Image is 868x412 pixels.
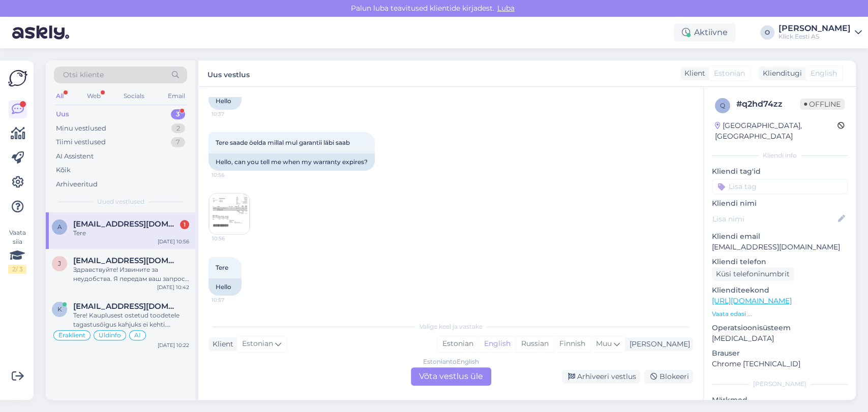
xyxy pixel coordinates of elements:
div: 2 / 3 [8,265,26,274]
p: Brauser [712,348,848,359]
input: Lisa nimi [712,213,836,225]
div: Vaata siia [8,228,26,274]
div: Küsi telefoninumbrit [712,267,794,281]
div: Tiimi vestlused [56,137,106,147]
span: 10:37 [212,110,250,118]
div: Arhiveeritud [56,179,98,189]
span: AI [134,332,141,338]
span: 10:56 [212,235,250,242]
div: 2 [171,123,185,134]
div: All [54,89,66,103]
span: k [57,305,62,313]
div: Finnish [554,336,590,352]
span: Otsi kliente [63,70,104,80]
a: [URL][DOMAIN_NAME] [712,296,792,305]
div: O [760,25,774,40]
a: [PERSON_NAME]Klick Eesti AS [779,24,862,41]
div: Kõik [56,165,71,175]
div: [PERSON_NAME] [625,339,690,350]
div: [PERSON_NAME] [712,379,848,389]
div: 7 [171,137,185,147]
span: q [720,102,725,109]
div: Hello [208,278,242,296]
div: Hello [208,92,242,110]
p: Kliendi tag'id [712,166,848,177]
div: Tere [73,229,189,238]
div: Socials [122,89,146,103]
span: jevfin@gmail.com [73,256,179,265]
span: Uued vestlused [97,197,144,206]
div: [DATE] 10:56 [158,238,189,245]
span: Tere saade öelda millal mul garantii läbi saab [216,139,350,146]
input: Lisa tag [712,179,848,194]
span: Üldinfo [99,332,121,338]
div: Uus [56,109,69,119]
div: Russian [516,336,554,352]
div: Arhiveeri vestlus [562,370,640,384]
span: Eraklient [58,332,85,338]
div: [DATE] 10:42 [157,283,189,291]
div: Klient [680,68,705,79]
div: English [478,336,516,352]
div: Blokeeri [644,370,693,384]
span: Luba [494,4,518,13]
p: Kliendi email [712,231,848,242]
div: Aktiivne [674,23,736,42]
span: Tere [216,264,228,271]
span: Estonian [714,68,745,79]
span: Offline [800,99,845,110]
div: Estonian [437,336,478,352]
p: [EMAIL_ADDRESS][DOMAIN_NAME] [712,242,848,252]
span: English [811,68,837,79]
div: Здравствуйте! Извините за неудобства. Я передам ваш запрос специалисту, чтобы он уточнил информац... [73,265,189,283]
span: a [57,223,62,231]
span: allikaseleriin@gmail.com [73,219,179,229]
div: Klienditugi [759,68,802,79]
div: Web [85,89,103,103]
p: Kliendi nimi [712,198,848,209]
p: Kliendi telefon [712,257,848,267]
div: [PERSON_NAME] [779,24,851,33]
div: Hello, can you tell me when my warranty expires? [208,153,375,171]
div: Valige keel ja vastake [208,322,693,331]
p: Operatsioonisüsteem [712,323,848,333]
img: Attachment [209,194,250,234]
span: 10:56 [212,171,250,179]
div: 1 [180,220,189,229]
span: Estonian [242,338,273,350]
div: AI Assistent [56,151,94,162]
span: 10:57 [212,296,250,304]
div: Estonian to English [423,357,479,366]
div: Võta vestlus üle [411,367,491,386]
span: Muu [596,339,612,348]
p: Chrome [TECHNICAL_ID] [712,359,848,369]
span: kaupokaupo@hotmail.com [73,302,179,311]
div: # q2hd74zz [736,98,800,110]
p: Märkmed [712,395,848,405]
div: Email [166,89,187,103]
p: Vaata edasi ... [712,309,848,319]
div: [DATE] 10:22 [158,341,189,349]
p: Klienditeekond [712,285,848,296]
div: Klick Eesti AS [779,33,851,41]
img: Askly Logo [8,69,27,88]
span: j [58,260,61,267]
div: 3 [171,109,185,119]
div: Kliendi info [712,151,848,160]
label: Uus vestlus [207,67,250,80]
div: Tere! Kauplusest ostetud toodetele tagastusõigus kahjuks ei kehti. Vahetuse soovi korral tuleks p... [73,311,189,329]
div: [GEOGRAPHIC_DATA], [GEOGRAPHIC_DATA] [715,120,837,142]
p: [MEDICAL_DATA] [712,333,848,344]
div: Minu vestlused [56,123,106,134]
div: Klient [208,339,233,350]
